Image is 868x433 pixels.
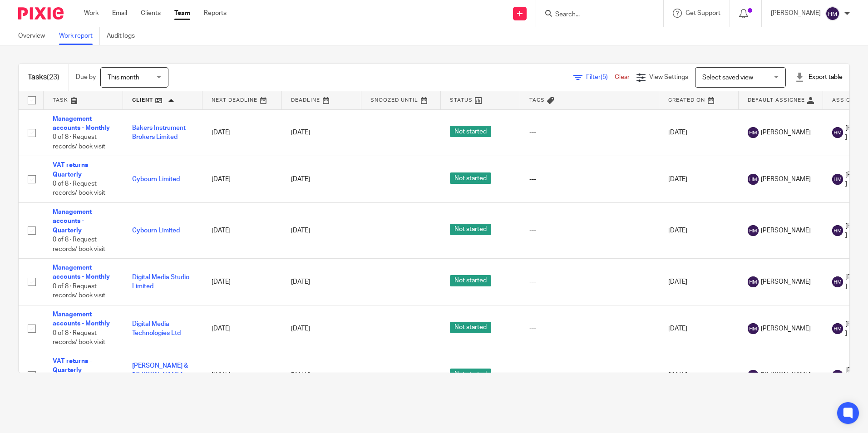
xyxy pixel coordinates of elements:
span: 0 of 8 · Request records/ book visit [53,330,105,346]
img: svg%3E [832,225,843,236]
p: Due by [76,73,96,82]
a: [PERSON_NAME] & [PERSON_NAME] Consultancy Limited [132,363,192,388]
td: [DATE] [659,203,739,259]
div: --- [529,128,650,137]
a: Management accounts - Monthly [53,265,110,280]
img: Pixie [18,7,64,20]
a: Clear [615,74,630,80]
span: Not started [450,224,491,235]
a: Audit logs [107,27,142,45]
span: Get Support [686,10,720,16]
img: svg%3E [748,174,759,185]
span: Tags [529,98,545,103]
span: Not started [450,322,491,333]
td: [DATE] [659,109,739,156]
span: This month [108,74,139,81]
input: Search [554,11,636,19]
div: Export table [795,73,843,82]
img: svg%3E [748,225,759,236]
div: --- [529,324,650,333]
span: 0 of 8 · Request records/ book visit [53,134,105,150]
a: Work report [59,27,100,45]
div: --- [529,277,650,286]
td: [DATE] [202,109,282,156]
td: [DATE] [659,305,739,352]
a: VAT returns - Quarterly [53,162,92,177]
span: 0 of 8 · Request records/ book visit [53,283,105,299]
span: 0 of 8 · Request records/ book visit [53,181,105,197]
span: Not started [450,275,491,286]
img: svg%3E [832,323,843,334]
h1: Tasks [28,73,59,82]
a: Digital Media Technologies Ltd [132,321,181,336]
div: --- [529,370,650,379]
td: [DATE] [202,259,282,305]
a: VAT returns - Quarterly [53,358,92,374]
span: Select saved view [702,74,753,81]
div: [DATE] [291,277,352,286]
span: [PERSON_NAME] [761,226,811,235]
td: [DATE] [202,305,282,352]
a: Cybourn Limited [132,176,180,182]
td: [DATE] [202,156,282,203]
img: svg%3E [832,174,843,185]
img: svg%3E [748,370,759,381]
img: svg%3E [825,6,840,21]
td: [DATE] [659,156,739,203]
td: [DATE] [202,203,282,259]
span: [PERSON_NAME] [761,277,811,286]
div: [DATE] [291,175,352,184]
a: Team [174,9,190,18]
span: (23) [47,74,59,81]
div: [DATE] [291,226,352,235]
a: Reports [204,9,227,18]
a: Digital Media Studio Limited [132,274,189,290]
div: [DATE] [291,324,352,333]
a: Overview [18,27,52,45]
p: [PERSON_NAME] [771,9,821,18]
a: Cybourn Limited [132,227,180,234]
a: Clients [141,9,161,18]
img: svg%3E [832,370,843,381]
span: Not started [450,172,491,184]
span: [PERSON_NAME] [761,324,811,333]
td: [DATE] [659,259,739,305]
td: [DATE] [202,352,282,399]
a: Bakers Instrument Brokers Limited [132,125,186,140]
span: Not started [450,126,491,137]
td: [DATE] [659,352,739,399]
img: svg%3E [832,276,843,287]
span: [PERSON_NAME] [761,128,811,137]
a: Work [84,9,99,18]
a: Email [112,9,127,18]
a: Management accounts - Monthly [53,116,110,131]
span: [PERSON_NAME] [761,370,811,379]
span: Not started [450,369,491,380]
div: --- [529,175,650,184]
div: [DATE] [291,370,352,379]
div: --- [529,226,650,235]
img: svg%3E [832,127,843,138]
div: [DATE] [291,128,352,137]
img: svg%3E [748,323,759,334]
span: [PERSON_NAME] [761,175,811,184]
span: View Settings [649,74,688,80]
img: svg%3E [748,127,759,138]
span: 0 of 8 · Request records/ book visit [53,236,105,252]
span: (5) [601,74,608,80]
span: Filter [586,74,615,80]
a: Management accounts - Quarterly [53,209,92,234]
img: svg%3E [748,276,759,287]
a: Management accounts - Monthly [53,311,110,327]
